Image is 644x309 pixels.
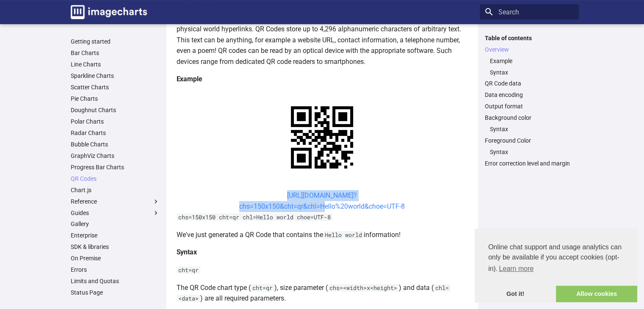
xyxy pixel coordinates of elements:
a: GraphViz Charts [71,152,160,160]
a: Foreground Color [485,137,574,144]
a: dismiss cookie message [475,286,556,303]
a: QR Codes [71,175,160,182]
a: allow cookies [556,286,637,303]
a: Scatter Charts [71,83,160,91]
a: Status Page [71,289,160,296]
a: SDK & libraries [71,243,160,251]
img: logo [71,5,147,19]
nav: Table of contents [480,34,579,168]
code: chs=150x150 cht=qr chl=Hello world choe=UTF-8 [177,213,332,221]
p: We've just generated a QR Code that contains the information! [177,229,468,240]
a: Gallery [71,220,160,228]
a: QR Code data [485,80,574,87]
a: Getting started [71,38,160,45]
a: Syntax [490,125,574,133]
a: Data encoding [485,91,574,99]
label: Guides [71,209,160,217]
a: Output format [485,102,574,110]
code: Hello world [323,231,364,239]
nav: Overview [485,57,574,76]
a: Syntax [490,69,574,76]
div: cookieconsent [475,229,637,302]
code: cht=qr [177,266,200,274]
a: Background color [485,114,574,121]
a: Overview [485,46,574,53]
a: Errors [71,266,160,273]
code: chs=<width>x<height> [328,284,399,292]
a: Pie Charts [71,95,160,102]
p: The QR Code chart type ( ), size parameter ( ) and data ( ) are all required parameters. [177,282,468,304]
img: chart [276,91,368,183]
a: Progress Bar Charts [71,163,160,171]
p: QR codes are a popular type of two-dimensional barcode. They are also known as hardlinks or physi... [177,13,468,67]
nav: Foreground Color [485,148,574,156]
a: Limits and Quotas [71,277,160,285]
span: Online chat support and usage analytics can only be available if you accept cookies (opt-in). [488,242,624,275]
a: Doughnut Charts [71,106,160,114]
h4: Example [177,74,468,85]
a: Example [490,57,574,65]
a: Line Charts [71,61,160,68]
a: Sparkline Charts [71,72,160,80]
a: learn more about cookies [498,262,535,275]
a: Enterprise [71,232,160,239]
a: Radar Charts [71,129,160,137]
h4: Syntax [177,247,468,258]
a: Error correction level and margin [485,160,574,167]
a: Bar Charts [71,49,160,57]
a: Chart.js [71,186,160,194]
nav: Background color [485,125,574,133]
a: [URL][DOMAIN_NAME]?chs=150x150&cht=qr&chl=Hello%20world&choe=UTF-8 [239,191,405,210]
a: Syntax [490,148,574,156]
a: Image-Charts documentation [67,2,150,22]
a: Polar Charts [71,118,160,125]
code: cht=qr [251,284,274,292]
label: Reference [71,198,160,205]
a: On Premise [71,254,160,262]
label: Table of contents [480,34,579,42]
input: Search [480,4,579,19]
a: Bubble Charts [71,141,160,148]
